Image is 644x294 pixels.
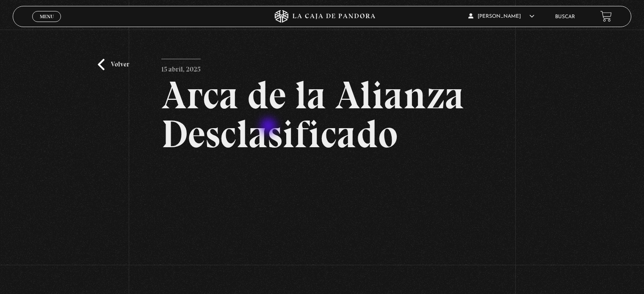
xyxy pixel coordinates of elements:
a: View your shopping cart [600,11,612,22]
span: [PERSON_NAME] [468,14,534,19]
a: Volver [98,59,129,70]
h2: Arca de la Alianza Desclasificado [161,76,483,154]
p: 15 abril, 2025 [161,59,201,76]
span: Cerrar [37,21,57,27]
a: Buscar [555,14,575,19]
span: Menu [40,14,54,19]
